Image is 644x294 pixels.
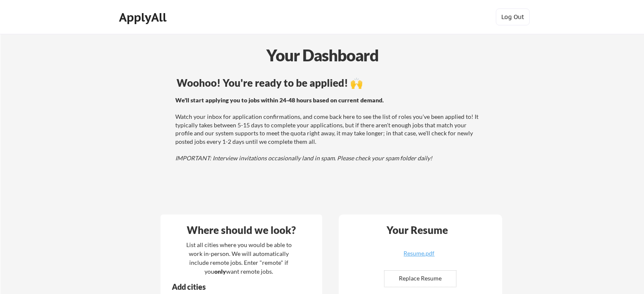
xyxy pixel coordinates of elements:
[175,96,481,162] div: Watch your inbox for application confirmations, and come back here to see the list of roles you'v...
[1,43,644,67] div: Your Dashboard
[369,250,470,256] div: Resume.pdf
[369,250,470,264] a: Resume.pdf
[177,78,482,88] div: Woohoo! You're ready to be applied! 🙌
[496,8,530,25] button: Log Out
[172,283,301,291] div: Add cities
[376,225,459,235] div: Your Resume
[119,10,169,25] div: ApplyAll
[175,96,384,104] strong: We'll start applying you to jobs within 24-48 hours based on current demand.
[214,268,226,275] strong: only
[181,240,297,276] div: List all cities where you would be able to work in-person. We will automatically include remote j...
[175,154,432,162] em: IMPORTANT: Interview invitations occasionally land in spam. Please check your spam folder daily!
[163,225,320,235] div: Where should we look?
